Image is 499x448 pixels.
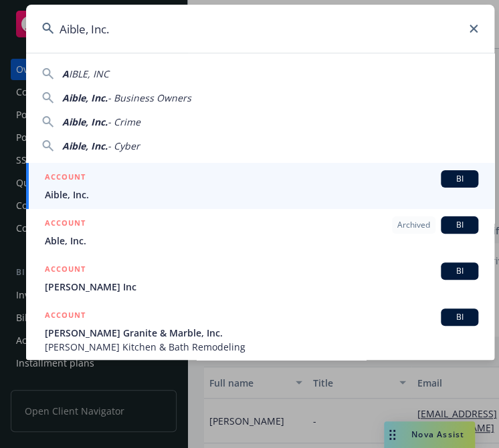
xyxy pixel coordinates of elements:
[69,67,109,80] span: IBLE, INC
[45,216,86,232] h5: ACCOUNT
[45,280,478,294] span: [PERSON_NAME] Inc
[446,173,473,185] span: BI
[108,91,191,104] span: - Business Owners
[45,340,478,354] span: [PERSON_NAME] Kitchen & Bath Remodeling
[397,219,430,231] span: Archived
[446,265,473,277] span: BI
[108,140,140,152] span: - Cyber
[26,209,494,255] a: ACCOUNTArchivedBIAble, Inc.
[446,219,473,231] span: BI
[26,5,494,53] input: Search...
[446,311,473,323] span: BI
[62,116,108,128] span: Aible, Inc.
[62,67,69,80] span: A
[108,116,140,128] span: - Crime
[45,262,86,278] h5: ACCOUNT
[26,163,494,209] a: ACCOUNTBIAible, Inc.
[45,326,478,340] span: [PERSON_NAME] Granite & Marble, Inc.
[45,170,86,186] h5: ACCOUNT
[26,301,494,361] a: ACCOUNTBI[PERSON_NAME] Granite & Marble, Inc.[PERSON_NAME] Kitchen & Bath Remodeling
[45,188,478,202] span: Aible, Inc.
[45,234,478,248] span: Able, Inc.
[45,308,86,324] h5: ACCOUNT
[62,91,108,104] span: Aible, Inc.
[62,140,108,152] span: Aible, Inc.
[26,255,494,301] a: ACCOUNTBI[PERSON_NAME] Inc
